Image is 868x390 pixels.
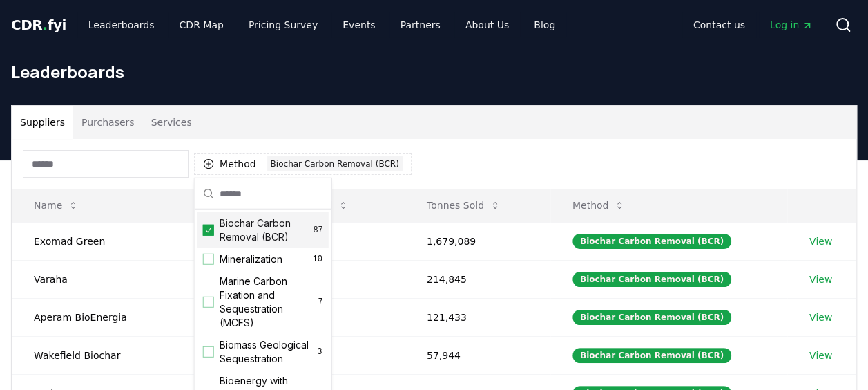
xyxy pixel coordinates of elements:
td: Varaha [12,260,228,298]
a: View [809,310,832,324]
span: 10 [312,254,323,265]
a: Contact us [682,12,756,37]
a: CDR.fyi [11,15,66,35]
button: Tonnes Sold [416,192,512,219]
td: 214,845 [405,260,550,298]
button: MethodBiochar Carbon Removal (BCR) [194,153,412,175]
div: Biochar Carbon Removal (BCR) [267,156,403,171]
nav: Main [77,12,566,37]
div: Biochar Carbon Removal (BCR) [572,348,731,363]
span: Biochar Carbon Removal (BCR) [220,216,314,244]
nav: Main [682,12,824,37]
td: Aperam BioEnergia [12,298,228,336]
a: Log in [759,12,824,37]
td: 1,679,089 [405,222,550,260]
span: 3 [316,346,323,357]
button: Name [23,192,90,219]
button: Services [143,106,200,139]
td: 57,944 [405,336,550,374]
span: Marine Carbon Fixation and Sequestration (MCFS) [220,275,318,330]
div: Biochar Carbon Removal (BCR) [572,272,731,287]
a: About Us [454,12,520,37]
span: 87 [313,225,322,236]
span: Biomass Geological Sequestration [220,338,316,366]
td: Exomad Green [12,222,228,260]
td: Wakefield Biochar [12,336,228,374]
a: Pricing Survey [238,12,329,37]
a: Blog [523,12,566,37]
div: Biochar Carbon Removal (BCR) [572,234,731,249]
a: Leaderboards [77,12,166,37]
a: View [809,234,832,248]
a: Partners [389,12,452,37]
button: Suppliers [12,106,73,139]
td: 121,433 [405,298,550,336]
span: . [43,17,48,33]
a: CDR Map [168,12,235,37]
span: CDR fyi [11,17,66,33]
div: Biochar Carbon Removal (BCR) [572,310,731,325]
button: Method [561,192,637,219]
span: Log in [770,18,813,32]
button: Purchasers [73,106,143,139]
span: 7 [318,297,322,308]
span: Mineralization [220,252,282,266]
a: View [809,349,832,362]
a: View [809,272,832,286]
a: Events [331,12,386,37]
h1: Leaderboards [11,61,857,83]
